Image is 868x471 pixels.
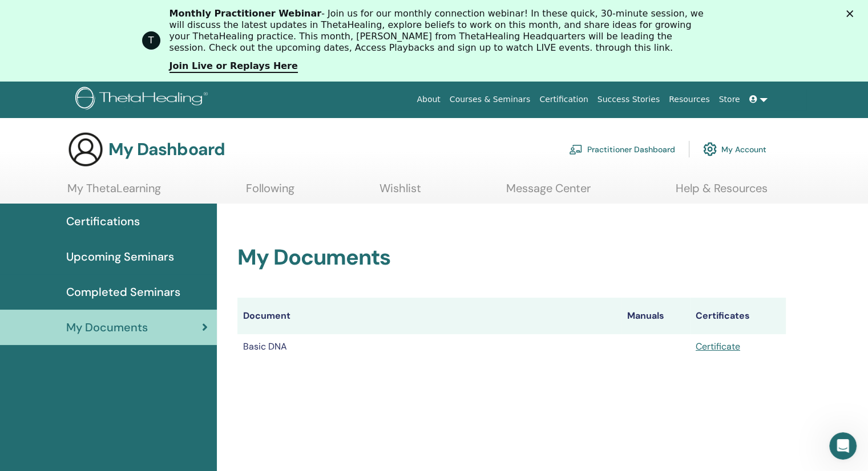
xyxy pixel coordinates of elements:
[237,245,786,271] h2: My Documents
[696,340,740,352] a: Certificate
[380,181,421,204] a: Wishlist
[703,139,717,159] img: cog.svg
[66,213,140,230] span: Certifications
[445,88,535,109] a: Courses & Seminars
[829,432,857,460] iframe: Intercom live chat
[66,248,174,265] span: Upcoming Seminars
[621,298,690,334] th: Manuals
[66,283,180,301] span: Completed Seminars
[412,88,445,109] a: About
[237,334,621,359] td: Basic DNA
[569,136,675,161] a: Practitioner Dashboard
[142,31,160,50] div: Profile image for ThetaHealing
[506,181,591,204] a: Message Center
[169,60,298,73] a: Join Live or Replays Here
[535,88,592,109] a: Certification
[676,181,768,204] a: Help & Resources
[714,88,745,109] a: Store
[66,319,148,336] span: My Documents
[67,131,104,168] img: generic-user-icon.jpg
[75,86,212,112] img: logo.png
[108,139,225,160] h3: My Dashboard
[237,298,621,334] th: Document
[246,181,294,204] a: Following
[703,136,766,161] a: My Account
[593,88,664,109] a: Success Stories
[569,144,583,155] img: chalkboard-teacher.svg
[690,298,786,334] th: Certificates
[67,181,161,204] a: My ThetaLearning
[169,8,322,19] b: Monthly Practitioner Webinar
[664,88,714,109] a: Resources
[846,10,858,17] div: Close
[169,8,708,54] div: - Join us for our monthly connection webinar! In these quick, 30-minute session, we will discuss ...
